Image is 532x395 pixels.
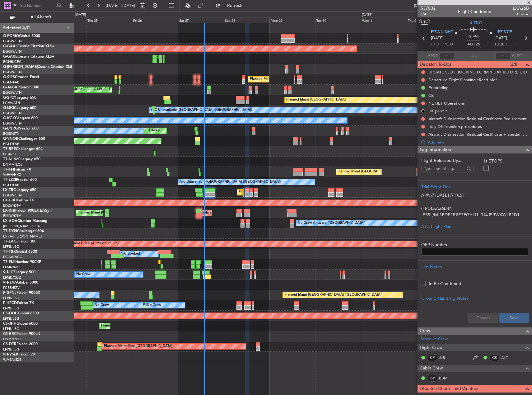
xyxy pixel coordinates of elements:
span: Charter [513,12,529,17]
a: EVRA/[PERSON_NAME] [3,234,42,239]
span: LX-AOA [3,219,17,223]
a: LTBA/ISL [3,152,17,157]
div: CB [428,93,434,98]
span: G-[PERSON_NAME] [3,65,38,69]
div: No Crew Antwerp ([GEOGRAPHIC_DATA]) [298,219,365,228]
a: 9H-LPZLegacy 500 [3,270,35,274]
div: Leg Notes [421,264,528,270]
button: All Aircraft [7,12,68,22]
a: 9H-VSLKFalcon 7X [3,353,35,356]
a: T7-EAGLFalcon 8X [3,240,35,243]
a: EDLW/DTM [3,203,21,208]
div: Ground Handling Notes [421,295,528,302]
div: Planned Maint [GEOGRAPHIC_DATA] ([GEOGRAPHIC_DATA]) [239,188,337,197]
div: Mon 29 [269,17,315,23]
a: LX-AOACitation Mustang [3,219,48,223]
a: EGGW/LTN [3,70,22,74]
span: LX-TRO [3,188,16,192]
a: LX-TROLegacy 650 [3,188,36,192]
span: CS-RRC [3,332,16,336]
a: LX-GBHFalcon 7X [3,199,34,202]
span: Dispatch Checks and Weather [420,385,479,393]
span: T7-FFI [3,168,14,172]
div: Trial Flight Plan [421,184,528,190]
button: UTC [419,19,430,25]
a: EGGW/LTN [3,121,22,126]
span: 1/4 [421,12,436,17]
a: G-JAGAPhenom 300 [3,86,39,89]
a: F-HECDFalcon 7X [3,301,34,305]
div: [DATE] [362,12,372,18]
a: G-KGKGLegacy 600 [3,116,38,120]
p: APA // [DATE] // FCST [421,192,528,199]
span: G-FOMO [3,34,19,38]
a: CS-JHHGlobal 6000 [3,322,38,326]
a: CS-DOUGlobal 6500 [3,312,39,315]
a: LFPB/LBG [3,306,19,311]
a: LFMN/NCE [3,265,21,270]
div: Add new [428,139,529,145]
label: To Be Confirmed [428,280,461,287]
a: T7-LZZIPraetor 600 [3,178,37,182]
a: G-LEGCLegacy 600 [3,106,36,110]
span: T7-BRE [3,147,16,151]
span: LX-INB [3,209,15,213]
span: 01:50 [469,34,478,40]
div: No Crew [76,270,91,279]
a: LFMD/CEQ [3,275,21,280]
div: Planned Maint [GEOGRAPHIC_DATA] ([GEOGRAPHIC_DATA]) [338,167,436,176]
div: Italy Disinsection procedures [428,124,482,129]
div: UK permit [428,108,447,114]
input: --:-- [439,52,454,60]
a: WMSA/SZB [3,357,21,362]
span: All Aircraft [16,15,66,19]
span: (2/8) [510,61,519,68]
a: T7-BREChallenger 604 [3,147,43,151]
a: G-GAALCessna Citation XLS+ [3,45,54,48]
span: 9H-LPZ [3,270,16,274]
a: LFPB/LBG [3,347,19,352]
a: LFPB/LBG [3,316,19,321]
a: JJB [439,355,453,360]
a: F-GPNJFalcon 900EX [3,291,40,295]
a: G-FOMOGlobal 6000 [3,34,40,38]
span: T7-LZZI [3,178,16,182]
input: Type something... [424,164,464,173]
div: Flight Confirmed [458,8,492,15]
span: G-LEGC [3,106,16,110]
span: G-SPCY [3,96,16,100]
label: Is ETOPS [484,158,528,164]
a: LFPB/LBG [3,327,19,331]
span: EGWU NHT [431,29,453,35]
span: F-GPNJ [3,291,16,295]
span: LX-TRO [467,20,483,26]
span: Cabin Crew [420,365,443,372]
a: G-[PERSON_NAME]Cessna Citation XLS [3,65,72,69]
a: EGGW/LTN [3,193,22,198]
a: EGGW/LTN [3,90,22,95]
span: [DATE] [431,35,444,41]
div: Sat 27 [178,17,224,23]
span: 11:30 [443,41,453,48]
a: G-VNORChallenger 650 [3,137,45,141]
a: EGLF/FAB [3,183,19,187]
span: LX-GBH [3,199,17,202]
span: Dispatch To-Dos [420,61,451,68]
div: Planned Maint [GEOGRAPHIC_DATA] ([GEOGRAPHIC_DATA]) [250,75,348,84]
div: Planned Maint Dubai (Al Maktoum Intl) [57,239,119,248]
div: No Crew [95,301,109,310]
div: ATC Flight Plan [421,223,528,230]
div: CP [427,354,437,361]
a: G-ENRGPraetor 600 [3,127,39,130]
span: G-KGKG [3,116,18,120]
span: CS-DTR [3,342,16,346]
div: Tue 30 [315,17,361,23]
div: Planned Maint Nice ([GEOGRAPHIC_DATA]) [104,342,173,351]
span: T7-N1960 [3,158,21,161]
a: T7-EMIHawker 900XP [3,260,41,264]
span: Refresh [222,3,248,8]
a: DGAA/ACC [3,255,22,259]
span: ETOT [431,41,441,48]
div: Thu 2 [407,17,452,23]
span: CS-JHH [3,322,16,326]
